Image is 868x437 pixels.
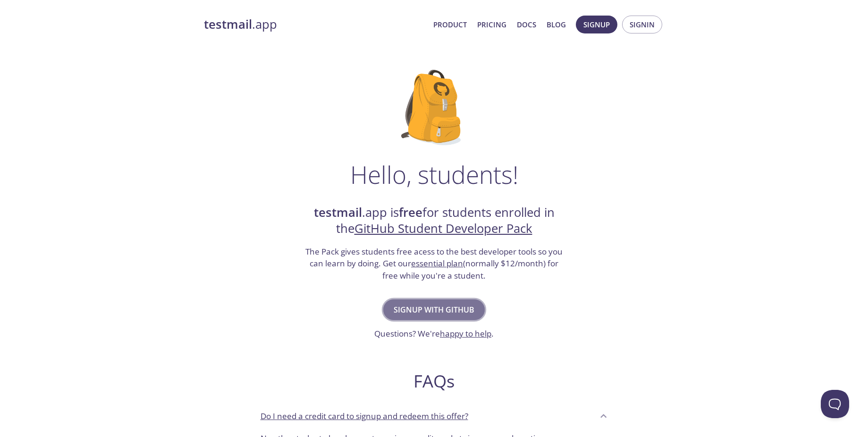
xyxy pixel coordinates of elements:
button: Signup [576,16,617,33]
h1: Hello, students! [350,160,518,189]
div: Do I need a credit card to signup and redeem this offer? [253,403,615,429]
button: Signup with GitHub [383,299,485,320]
img: github-student-backpack.png [401,70,467,145]
strong: testmail [314,204,362,221]
a: Pricing [477,18,506,31]
a: Docs [517,18,536,31]
h2: FAQs [253,371,615,392]
h3: Questions? We're . [374,328,494,340]
strong: testmail [204,16,252,33]
span: Signup [583,18,610,31]
h3: The Pack gives students free acess to the best developer tools so you can learn by doing. Get our... [304,246,564,282]
a: testmail.app [204,16,426,33]
iframe: Help Scout Beacon - Open [821,390,849,418]
a: happy to help [440,328,491,339]
span: Signup with GitHub [394,303,474,316]
a: essential plan [411,258,463,269]
span: Signin [630,18,655,31]
a: Product [433,18,467,31]
a: GitHub Student Developer Pack [354,220,532,237]
a: Blog [547,18,566,31]
strong: free [399,204,422,221]
h2: .app is for students enrolled in the [304,205,564,237]
button: Signin [622,16,662,33]
p: Do I need a credit card to signup and redeem this offer? [261,410,468,422]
